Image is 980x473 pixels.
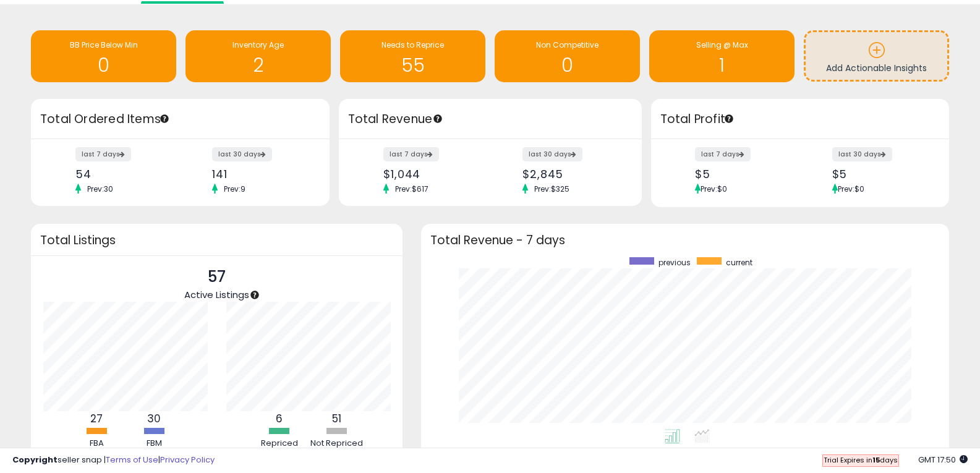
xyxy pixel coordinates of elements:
[649,30,795,82] a: Selling @ Max 1
[340,30,485,82] a: Needs to Reprice 55
[695,147,751,161] label: last 7 days
[872,455,880,465] b: 15
[252,438,307,450] div: Repriced
[184,265,249,289] p: 57
[723,113,735,124] div: Tooltip anchor
[522,147,582,161] label: last 30 days
[726,257,752,268] span: current
[75,147,131,161] label: last 7 days
[430,236,940,245] h3: Total Revenue - 7 days
[160,454,215,466] a: Privacy Policy
[501,55,634,75] h1: 0
[701,184,727,194] span: Prev: $0
[40,236,393,245] h3: Total Listings
[192,55,325,75] h1: 2
[185,30,331,82] a: Inventory Age 2
[824,455,898,465] span: Trial Expires in days
[383,147,439,161] label: last 7 days
[75,168,171,181] div: 54
[212,168,307,181] div: 141
[658,257,691,268] span: previous
[536,40,599,50] span: Non Competitive
[806,32,947,80] a: Add Actionable Insights
[381,40,444,50] span: Needs to Reprice
[81,184,119,194] span: Prev: 30
[655,55,788,75] h1: 1
[249,289,260,300] div: Tooltip anchor
[159,113,170,124] div: Tooltip anchor
[147,411,161,426] b: 30
[346,55,479,75] h1: 55
[528,184,576,194] span: Prev: $325
[12,454,58,466] strong: Copyright
[432,113,443,124] div: Tooltip anchor
[90,411,103,426] b: 27
[383,168,481,181] div: $1,044
[126,438,182,450] div: FBM
[218,184,252,194] span: Prev: 9
[309,438,365,450] div: Not Repriced
[522,168,620,181] div: $2,845
[832,168,927,181] div: $5
[12,454,215,466] div: seller snap | |
[31,30,176,82] a: BB Price Below Min 0
[276,411,283,426] b: 6
[695,168,790,181] div: $5
[232,40,284,50] span: Inventory Age
[40,111,320,128] h3: Total Ordered Items
[212,147,272,161] label: last 30 days
[184,288,249,301] span: Active Listings
[106,454,158,466] a: Terms of Use
[332,411,341,426] b: 51
[37,55,170,75] h1: 0
[660,111,940,128] h3: Total Profit
[348,111,633,128] h3: Total Revenue
[918,454,968,466] span: 2025-08-11 17:50 GMT
[696,40,748,50] span: Selling @ Max
[832,147,892,161] label: last 30 days
[69,438,124,450] div: FBA
[389,184,435,194] span: Prev: $617
[70,40,138,50] span: BB Price Below Min
[495,30,640,82] a: Non Competitive 0
[838,184,864,194] span: Prev: $0
[826,62,927,74] span: Add Actionable Insights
